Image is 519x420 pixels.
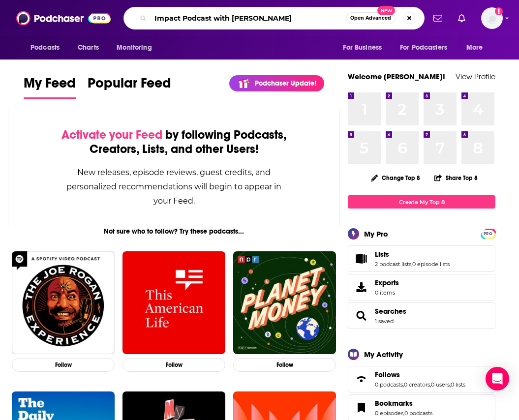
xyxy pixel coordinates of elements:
[58,165,290,208] div: New releases, episode reviews, guest credits, and personalized recommendations will begin to appe...
[24,75,76,97] span: My Feed
[403,410,404,417] span: ,
[404,410,432,417] a: 0 podcasts
[122,251,225,354] img: This American Life
[411,261,412,268] span: ,
[78,41,99,55] span: Charts
[58,128,290,156] div: by following Podcasts, Creators, Lists, and other Users!
[434,168,478,187] button: Share Top 8
[71,38,105,57] a: Charts
[375,289,399,296] span: 0 items
[495,7,503,15] svg: Add a profile image
[375,410,403,417] a: 0 episodes
[482,230,494,238] span: PRO
[364,350,403,359] div: My Activity
[61,127,162,142] span: Activate your Feed
[450,381,451,388] span: ,
[348,366,495,392] span: Follows
[429,10,446,27] a: Show notifications dropdown
[24,75,76,99] a: My Feed
[375,318,394,325] a: 1 saved
[481,7,503,29] span: Logged in as mresewehr
[351,280,371,294] span: Exports
[404,381,430,388] a: 0 creators
[375,381,403,388] a: 0 podcasts
[351,372,371,386] a: Follows
[351,309,371,323] a: Searches
[346,12,396,24] button: Open AdvancedNew
[430,381,431,388] span: ,
[233,251,336,354] img: Planet Money
[16,9,111,28] img: Podchaser - Follow, Share and Rate Podcasts
[8,227,340,236] div: Not sure who to follow? Try these podcasts...
[377,6,395,15] span: New
[375,399,432,408] a: Bookmarks
[348,274,495,300] a: Exports
[375,278,399,287] span: Exports
[117,41,152,55] span: Monitoring
[348,245,495,272] span: Lists
[375,261,411,268] a: 2 podcast lists
[375,399,413,408] span: Bookmarks
[364,229,388,239] div: My Pro
[122,358,225,372] button: Follow
[375,370,400,379] span: Follows
[343,41,382,55] span: For Business
[348,72,445,81] a: Welcome [PERSON_NAME]!
[351,252,371,266] a: Lists
[375,370,465,379] a: Follows
[451,381,465,388] a: 0 lists
[123,7,425,30] div: Search podcasts, credits, & more...
[375,307,406,316] a: Searches
[482,230,494,237] a: PRO
[375,250,389,259] span: Lists
[12,358,115,372] button: Follow
[365,172,426,184] button: Change Top 8
[394,38,461,57] button: open menu
[481,7,503,29] button: Show profile menu
[88,75,171,97] span: Popular Feed
[255,79,316,88] p: Podchaser Update!
[233,358,336,372] button: Follow
[151,10,346,26] input: Search podcasts, credits, & more...
[110,38,164,57] button: open menu
[12,251,115,354] img: The Joe Rogan Experience
[454,10,469,27] a: Show notifications dropdown
[486,367,509,390] div: Open Intercom Messenger
[403,381,404,388] span: ,
[459,38,495,57] button: open menu
[350,16,391,21] span: Open Advanced
[481,7,503,29] img: User Profile
[24,38,72,57] button: open menu
[466,41,483,55] span: More
[375,250,450,259] a: Lists
[348,302,495,329] span: Searches
[88,75,171,99] a: Popular Feed
[31,41,60,55] span: Podcasts
[351,401,371,415] a: Bookmarks
[336,38,394,57] button: open menu
[431,381,450,388] a: 0 users
[456,72,495,81] a: View Profile
[412,261,450,268] a: 0 episode lists
[400,41,447,55] span: For Podcasters
[348,195,495,209] a: Create My Top 8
